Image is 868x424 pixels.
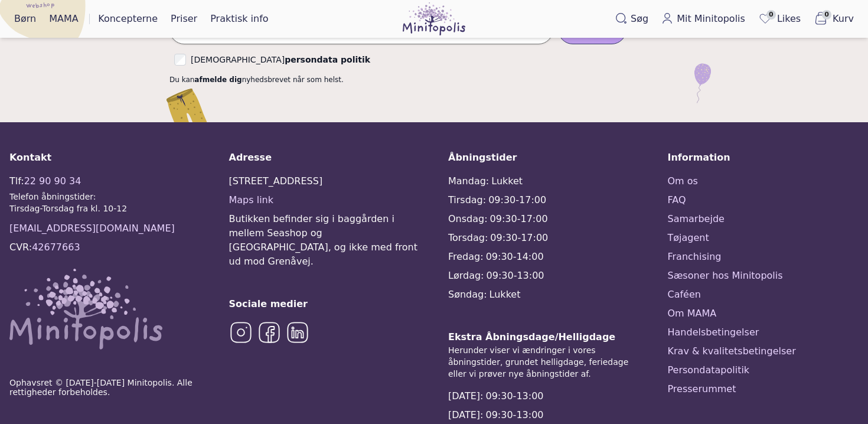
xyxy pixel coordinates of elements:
span: 09:30-17:00 [490,232,548,243]
div: 09:30-13:00 [486,389,544,403]
a: Presserummet [668,382,859,396]
a: MAMA [44,9,83,28]
span: Butikken befinder sig i baggården i mellem Seashop og [GEOGRAPHIC_DATA], og ikke med front ud mod... [229,212,420,269]
span: 09:30-13:00 [487,270,544,281]
a: Franchising [668,250,859,264]
a: Krav & kvalitetsbetingelser [668,344,859,358]
a: Sæsoner hos Minitopolis [668,269,859,283]
div: [STREET_ADDRESS] [229,174,420,188]
div: Adresse [229,151,420,165]
div: Ekstra Åbningsdage/Helligdage [448,330,639,380]
div: Tirsdag-Torsdag fra kl. 10-12 [9,203,127,214]
a: afmelde dig [194,76,242,84]
div: Du kan nyhedsbrevet når som helst. [169,75,699,84]
a: Maps link [229,194,273,206]
a: Handelsbetingelser [668,325,859,340]
img: Instagram icon [229,321,253,344]
img: LinkedIn icon [286,321,309,344]
div: Sociale medier [229,297,420,311]
div: CVR: [9,240,80,255]
span: Torsdag: [448,232,488,243]
span: 0 [766,10,776,19]
a: Praktisk info [205,9,273,28]
a: Koncepterne [93,9,162,28]
label: [DEMOGRAPHIC_DATA] [191,55,370,64]
span: Kurv [833,12,854,26]
span: Mandag: [448,175,489,187]
span: Mit Minitopolis [677,12,745,26]
img: Facebook icon [257,321,281,344]
div: Herunder viser vi ændringer i vores åbningstider, grundet helligdage, feriedage eller vi prøver n... [448,344,639,380]
div: Telefon åbningstider: [9,191,127,203]
a: Priser [166,9,202,28]
a: 22 90 90 34 [24,175,81,187]
span: Søndag: [448,289,487,300]
span: 0 [822,10,831,19]
span: 09:30-17:00 [490,213,548,224]
div: Tlf: [9,174,127,188]
div: Åbningstider [448,151,639,165]
p: Ophavsret © [DATE]-[DATE] Minitopolis. Alle rettigheder forbeholdes. [9,378,201,397]
span: Søg [631,12,648,26]
a: FAQ [668,193,859,207]
span: 09:30-14:00 [486,251,544,262]
div: Kontakt [9,151,201,165]
span: Likes [777,12,801,26]
span: [DATE]: [448,390,484,402]
a: [EMAIL_ADDRESS][DOMAIN_NAME] [9,221,175,236]
a: Samarbejde [668,212,859,226]
span: [DATE]: [448,409,484,420]
a: 0Likes [753,9,805,29]
a: Mit Minitopolis [657,9,750,28]
a: Caféen [668,288,859,302]
button: Søg [611,9,653,28]
a: Om os [668,174,859,188]
a: Tøjagent [668,231,859,245]
span: Lukket [491,175,523,187]
a: Om MAMA [668,306,859,321]
span: Lørdag: [448,270,484,281]
span: Onsdag: [448,213,488,224]
a: Børn [9,9,41,28]
div: 09:30-13:00 [486,408,544,422]
img: Minitopolis logo [403,2,466,35]
span: Lukket [490,289,521,300]
a: persondata politik [285,55,370,64]
button: 0Kurv [809,9,859,29]
a: Persondatapolitik [668,363,859,377]
div: Information [668,151,859,165]
span: Tirsdag: [448,194,486,206]
span: Fredag: [448,251,484,262]
span: 09:30-17:00 [488,194,546,206]
img: Minitopolis logo [9,269,162,349]
a: 42677663 [32,242,80,253]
